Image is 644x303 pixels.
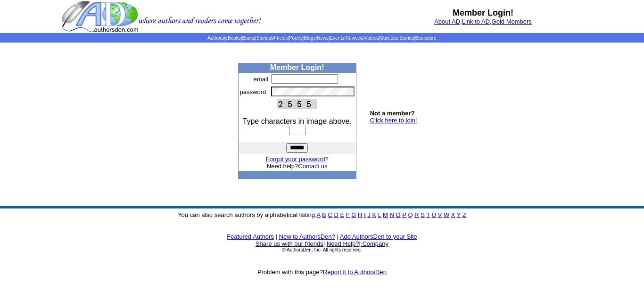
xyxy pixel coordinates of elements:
[256,240,323,247] a: Share us with our friends
[270,63,324,71] b: Member Login!
[327,240,359,247] a: Need Help?
[340,211,344,218] a: E
[346,211,350,218] a: F
[334,211,338,218] a: D
[390,211,394,218] a: N
[340,233,417,240] a: Add AuthorsDen to your Site
[444,211,449,218] a: W
[434,18,532,25] font: , ,
[426,211,430,218] a: T
[207,35,223,41] a: Authors
[225,35,240,41] a: eBooks
[367,211,371,218] a: J
[362,240,388,247] a: Company
[317,211,321,218] a: A
[414,211,419,218] a: R
[453,8,513,17] b: Member Login!
[323,268,387,276] a: Report it to AuthorsDen
[207,35,436,41] span: | | | | | | | | | | | |
[492,18,532,25] a: Gold Members
[328,211,332,218] a: C
[359,240,388,247] font: |
[317,35,329,41] a: News
[358,211,362,218] a: H
[370,110,415,117] b: Not a member?
[254,76,268,83] font: email
[256,35,271,41] a: Stories
[337,233,338,240] font: |
[462,18,490,25] a: Link to AD
[402,211,406,218] a: P
[383,211,388,218] a: M
[178,211,466,218] font: You can also search authors by alphabetical listing:
[396,211,401,218] a: O
[462,211,466,218] a: Z
[421,211,425,218] a: S
[415,35,437,41] a: Bookstore
[227,233,274,240] a: Featured Authors
[289,35,303,41] a: Poetry
[434,18,460,25] a: About AD
[432,211,436,218] a: U
[272,35,288,41] a: Articles
[380,35,414,41] a: Success Stories
[438,211,442,218] a: V
[370,117,417,124] a: Click here to join!
[323,240,325,247] font: |
[322,211,326,218] a: B
[451,211,455,218] a: X
[304,35,315,41] a: Blogs
[298,163,327,170] a: Contact us
[240,88,266,95] font: password
[243,117,352,125] font: Type characters in image above.
[257,268,387,276] font: Problem with this page?
[351,211,356,218] a: G
[242,35,255,41] a: Books
[330,35,345,41] a: Events
[364,211,366,218] a: I
[267,163,328,170] font: Need help?
[378,211,381,218] a: L
[346,35,363,41] a: Reviews
[276,233,277,240] font: |
[266,156,325,163] a: Forgot your password
[364,35,379,41] a: Videos
[372,211,376,218] a: K
[282,247,362,252] font: © AuthorsDen, Inc. All rights reserved.
[279,233,335,240] a: New to AuthorsDen?
[408,211,413,218] a: Q
[277,99,317,109] img: This Is CAPTCHA Image
[266,156,329,163] font: ?
[457,211,461,218] a: Y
